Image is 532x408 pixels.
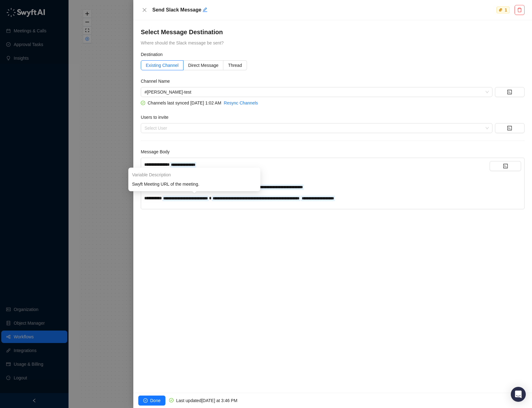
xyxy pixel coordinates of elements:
span: Variable Description [132,171,174,178]
span: Thread [228,63,242,68]
span: check-circle [141,101,145,105]
span: code [507,126,512,131]
a: Resync Channels [224,100,258,105]
span: Swyft Meeting URL of the meeting. [132,181,257,188]
span: #jack-brian-test [145,87,489,97]
span: close [142,7,147,12]
span: Where should the Slack message be sent? [141,40,224,45]
label: Message Body [141,148,174,155]
span: check-circle [169,398,173,402]
span: Channels last synced [DATE] 1:02 AM [148,100,221,105]
button: Edit [202,6,207,14]
label: Users to invite [141,114,173,121]
label: Channel Name [141,78,174,85]
span: Done [150,397,160,404]
button: Done [138,396,165,406]
span: edit [202,7,207,12]
span: delete [517,7,522,12]
button: Close [141,6,148,14]
span: Existing Channel [146,63,178,68]
div: Open Intercom Messenger [511,387,526,402]
h4: Select Message Destination [141,28,525,36]
span: code [503,164,508,169]
span: Direct Message [188,63,218,68]
label: Destination [141,51,167,58]
span: Last updated [DATE] at 3:46 PM [176,398,237,403]
span: code [507,90,512,95]
h5: Send Slack Message [152,6,495,14]
span: check-circle [143,398,148,403]
div: 1 [503,7,508,13]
